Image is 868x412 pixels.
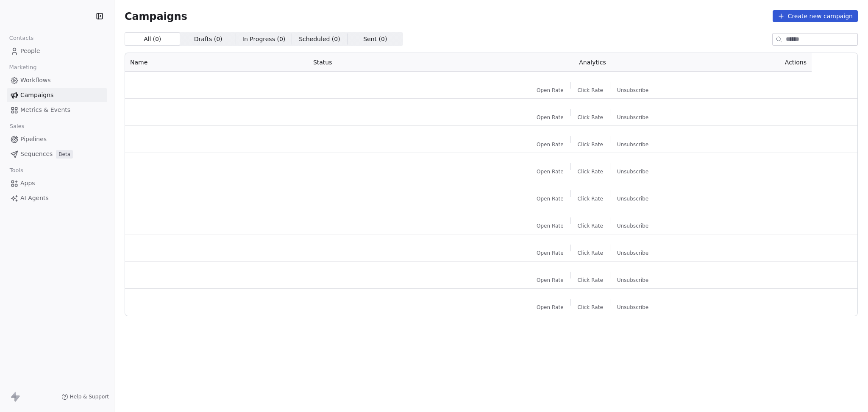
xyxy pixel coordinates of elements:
[617,250,648,256] span: Unsubscribe
[578,304,603,311] span: Click Rate
[773,10,858,22] button: Create new campaign
[578,114,603,121] span: Click Rate
[7,191,107,205] a: AI Agents
[20,76,51,85] span: Workflows
[617,168,648,175] span: Unsubscribe
[20,135,47,144] span: Pipelines
[578,168,603,175] span: Click Rate
[6,164,27,177] span: Tools
[578,250,603,256] span: Click Rate
[537,250,564,256] span: Open Rate
[242,35,286,44] span: In Progress ( 0 )
[537,195,564,202] span: Open Rate
[537,223,564,229] span: Open Rate
[578,87,603,94] span: Click Rate
[125,53,308,72] th: Name
[617,87,648,94] span: Unsubscribe
[7,176,107,190] a: Apps
[20,150,53,159] span: Sequences
[7,103,107,117] a: Metrics & Events
[617,304,648,311] span: Unsubscribe
[7,132,107,146] a: Pipelines
[537,141,564,148] span: Open Rate
[20,194,49,203] span: AI Agents
[475,53,710,72] th: Analytics
[299,35,340,44] span: Scheduled ( 0 )
[578,195,603,202] span: Click Rate
[6,32,37,45] span: Contacts
[578,223,603,229] span: Click Rate
[20,106,70,114] span: Metrics & Events
[7,88,107,102] a: Campaigns
[617,195,648,202] span: Unsubscribe
[537,87,564,94] span: Open Rate
[308,53,475,72] th: Status
[617,277,648,284] span: Unsubscribe
[537,114,564,121] span: Open Rate
[20,179,35,188] span: Apps
[70,393,109,400] span: Help & Support
[7,147,107,161] a: SequencesBeta
[617,223,648,229] span: Unsubscribe
[537,277,564,284] span: Open Rate
[617,141,648,148] span: Unsubscribe
[20,91,53,100] span: Campaigns
[6,120,28,133] span: Sales
[20,47,40,56] span: People
[537,168,564,175] span: Open Rate
[578,277,603,284] span: Click Rate
[7,73,107,87] a: Workflows
[194,35,223,44] span: Drafts ( 0 )
[363,35,387,44] span: Sent ( 0 )
[61,393,109,400] a: Help & Support
[7,44,107,58] a: People
[617,114,648,121] span: Unsubscribe
[578,141,603,148] span: Click Rate
[56,150,73,159] span: Beta
[710,53,812,72] th: Actions
[6,61,40,74] span: Marketing
[537,304,564,311] span: Open Rate
[125,10,187,22] span: Campaigns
